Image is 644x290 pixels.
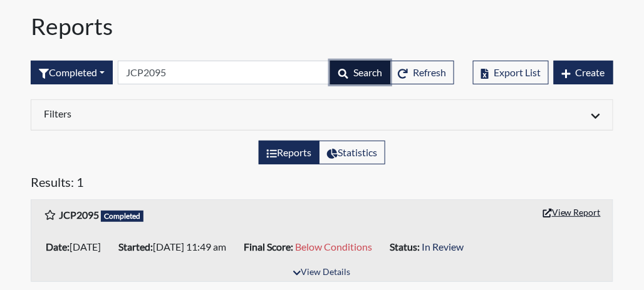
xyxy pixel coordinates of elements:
[413,66,446,78] span: Refresh
[31,61,113,84] div: Filter by interview status
[31,12,613,41] h1: Reports
[353,66,382,78] span: Search
[473,61,549,84] button: Export List
[288,264,356,281] button: View Details
[101,211,143,222] span: Completed
[118,61,331,84] input: Search by Registration ID, Interview Number, or Investigation Name.
[59,209,99,221] b: JCP2095
[538,202,606,222] button: View Report
[118,241,153,252] b: Started:
[390,241,420,252] b: Status:
[295,241,372,252] span: Below Conditions
[494,66,541,78] span: Export List
[44,107,313,119] h6: Filters
[41,237,113,257] li: [DATE]
[319,141,385,164] label: View statistics about completed interviews
[113,237,239,257] li: [DATE] 11:49 am
[330,61,390,84] button: Search
[576,66,605,78] span: Create
[390,61,454,84] button: Refresh
[31,61,113,84] button: Completed
[34,107,610,122] div: Click to expand/collapse filters
[244,241,293,252] b: Final Score:
[554,61,613,84] button: Create
[46,241,70,252] b: Date:
[259,141,319,164] label: View the list of reports
[422,241,464,252] span: In Review
[31,174,613,194] h5: Results: 1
